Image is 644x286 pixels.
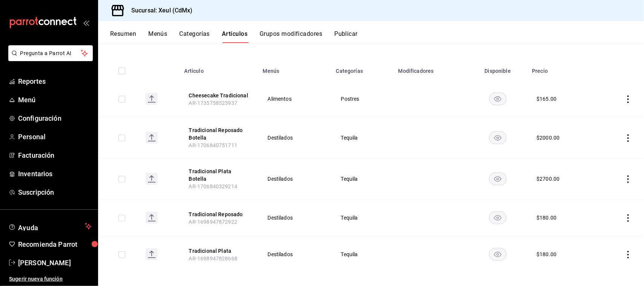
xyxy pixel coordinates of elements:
button: actions [624,175,632,183]
button: actions [624,95,632,103]
div: $ 180.00 [536,251,556,258]
span: Facturación [18,150,92,160]
span: AR-1706840751711 [189,142,237,148]
button: edit-product-location [189,247,249,255]
span: Tequila [341,176,384,181]
th: Modificadores [394,57,468,81]
button: edit-product-location [189,92,249,99]
span: AR-1706840329214 [189,183,237,189]
span: AR-1735758525937 [189,100,237,106]
button: availability-product [489,172,507,185]
span: Suscripción [18,187,92,197]
th: Precio [527,57,596,81]
span: Recomienda Parrot [18,239,92,249]
span: Inventarios [18,169,92,179]
span: Tequila [341,135,384,140]
button: Pregunta a Parrot AI [8,45,93,61]
span: [PERSON_NAME] [18,258,92,268]
span: Destilados [268,215,322,220]
button: edit-product-location [189,168,249,183]
th: Disponible [468,57,527,81]
span: Postres [341,96,384,101]
th: Menús [258,57,332,81]
button: edit-product-location [189,126,249,141]
span: AR-1698947828668 [189,255,237,261]
button: availability-product [489,211,507,224]
button: availability-product [489,131,507,144]
span: Destilados [268,176,322,181]
div: $ 2700.00 [536,175,559,183]
button: availability-product [489,248,507,261]
th: Artículo [180,57,258,81]
span: AR-1698947872922 [189,219,237,225]
span: Reportes [18,76,92,86]
button: actions [624,214,632,222]
h3: Sucursal: Xeul (CdMx) [125,6,193,15]
button: Categorías [180,30,210,43]
span: Tequila [341,215,384,220]
span: Configuración [18,113,92,123]
div: $ 2000.00 [536,134,559,141]
span: Personal [18,132,92,142]
span: Alimentos [268,96,322,101]
span: Ayuda [18,222,82,231]
a: Pregunta a Parrot AI [5,55,93,63]
span: Menú [18,95,92,105]
div: navigation tabs [110,30,644,43]
button: edit-product-location [189,211,249,218]
button: open_drawer_menu [83,20,89,26]
div: $ 165.00 [536,95,556,103]
span: Destilados [268,135,322,140]
button: actions [624,251,632,258]
div: $ 180.00 [536,214,556,221]
span: Destilados [268,252,322,257]
span: Pregunta a Parrot AI [20,49,81,57]
span: Sugerir nueva función [9,275,92,283]
span: Tequila [341,252,384,257]
button: Menús [148,30,167,43]
button: Resumen [110,30,136,43]
button: availability-product [489,92,507,105]
th: Categorías [332,57,394,81]
button: actions [624,134,632,142]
